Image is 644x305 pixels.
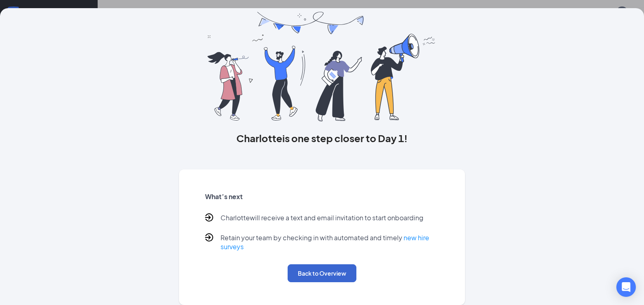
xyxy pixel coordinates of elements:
[179,131,465,145] h3: Charlotte is one step closer to Day 1!
[288,264,356,282] button: Back to Overview
[207,12,437,121] img: you are all set
[220,233,439,251] p: Retain your team by checking in with automated and timely
[220,233,429,251] a: new hire surveys
[616,277,636,297] div: Open Intercom Messenger
[220,213,424,224] p: Charlotte will receive a text and email invitation to start onboarding
[205,192,439,201] h5: What’s next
